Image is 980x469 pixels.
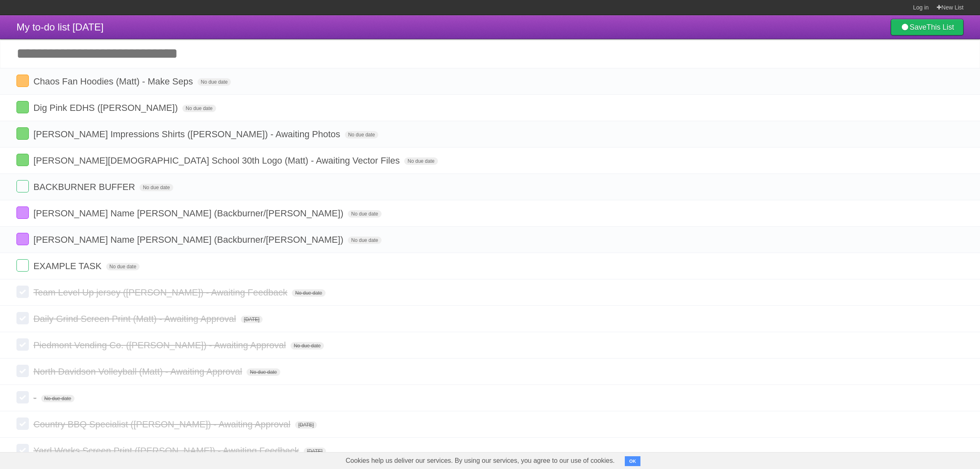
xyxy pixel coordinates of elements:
[16,180,29,192] label: Done
[292,289,325,297] span: No due date
[338,453,623,469] span: Cookies help us deliver our services. By using our services, you agree to our use of cookies.
[304,448,326,455] span: [DATE]
[41,395,74,402] span: No due date
[348,237,381,244] span: No due date
[33,261,103,271] span: EXAMPLE TASK
[16,101,29,113] label: Done
[33,208,345,218] span: [PERSON_NAME] Name [PERSON_NAME] (Backburner/[PERSON_NAME])
[16,259,29,272] label: Done
[33,393,38,403] span: -
[33,76,195,87] span: Chaos Fan Hoodies (Matt) - Make Seps
[33,234,345,245] span: [PERSON_NAME] Name [PERSON_NAME] (Backburner/[PERSON_NAME])
[198,78,231,86] span: No due date
[16,444,29,456] label: Done
[33,103,180,113] span: Dig Pink EDHS ([PERSON_NAME])
[182,105,216,112] span: No due date
[16,206,29,219] label: Done
[16,233,29,245] label: Done
[106,263,140,270] span: No due date
[16,154,29,166] label: Done
[33,419,292,429] span: Country BBQ Specialist ([PERSON_NAME]) - Awaiting Approval
[16,21,104,33] span: My to-do list [DATE]
[33,366,244,377] span: North Davidson Volleyball (Matt) - Awaiting Approval
[891,19,964,35] a: SaveThis List
[33,340,288,350] span: Piedmont Vending Co. ([PERSON_NAME]) - Awaiting Approval
[295,421,317,429] span: [DATE]
[345,131,378,138] span: No due date
[16,417,29,430] label: Done
[16,391,29,403] label: Done
[16,127,29,140] label: Done
[33,287,289,298] span: Team Level Up jersey ([PERSON_NAME]) - Awaiting Feedback
[16,312,29,324] label: Done
[247,368,280,376] span: No due date
[33,155,402,166] span: [PERSON_NAME][DEMOGRAPHIC_DATA] School 30th Logo (Matt) - Awaiting Vector Files
[348,210,381,218] span: No due date
[926,23,954,31] b: This List
[140,184,173,191] span: No due date
[16,75,29,87] label: Done
[291,342,324,349] span: No due date
[16,365,29,377] label: Done
[16,286,29,298] label: Done
[241,316,263,323] span: [DATE]
[33,314,238,324] span: Daily Grind Screen Print (Matt) - Awaiting Approval
[33,129,342,139] span: [PERSON_NAME] Impressions Shirts ([PERSON_NAME]) - Awaiting Photos
[625,456,641,466] button: OK
[404,157,438,165] span: No due date
[16,338,29,351] label: Done
[33,182,137,192] span: BACKBURNER BUFFER
[33,446,301,456] span: Yard Works Screen Print ([PERSON_NAME]) - Awaiting Feedback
